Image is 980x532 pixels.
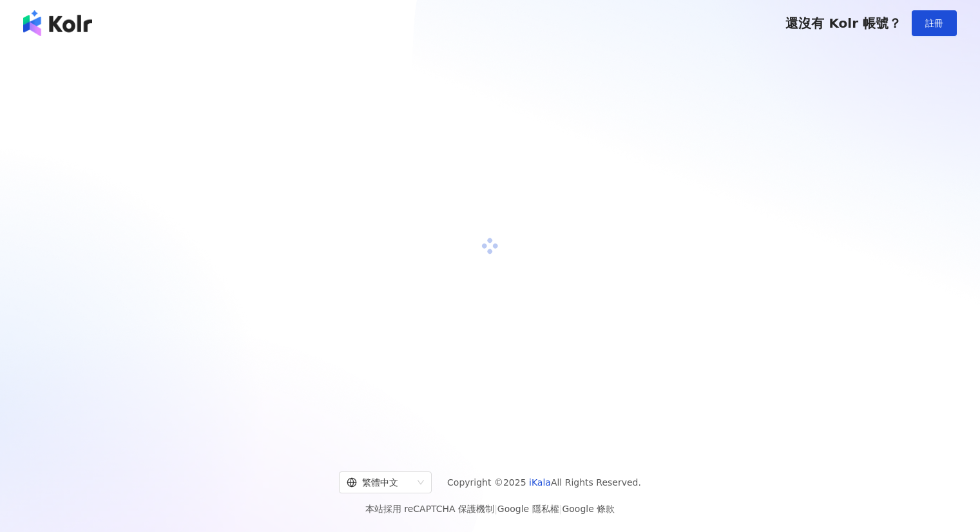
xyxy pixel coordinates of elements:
[347,472,412,493] div: 繁體中文
[912,10,957,36] button: 註冊
[447,475,641,490] span: Copyright © 2025 All Rights Reserved.
[23,10,92,36] img: logo
[365,501,615,517] span: 本站採用 reCAPTCHA 保護機制
[925,18,943,28] span: 註冊
[529,477,551,488] a: iKala
[562,504,615,514] a: Google 條款
[559,504,562,514] span: |
[497,504,559,514] a: Google 隱私權
[785,15,901,31] span: 還沒有 Kolr 帳號？
[494,504,497,514] span: |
